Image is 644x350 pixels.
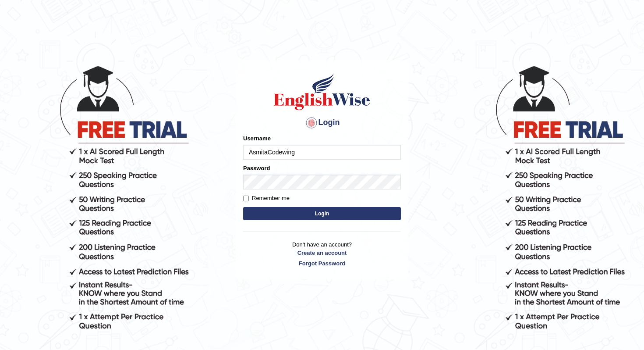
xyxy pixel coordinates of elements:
[243,194,290,203] label: Remember me
[243,134,271,143] label: Username
[243,207,401,220] button: Login
[272,72,372,111] img: Logo of English Wise sign in for intelligent practice with AI
[243,164,270,172] label: Password
[243,259,401,268] a: Forgot Password
[243,240,401,268] p: Don't have an account?
[243,116,401,130] h4: Login
[243,249,401,257] a: Create an account
[243,196,249,201] input: Remember me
